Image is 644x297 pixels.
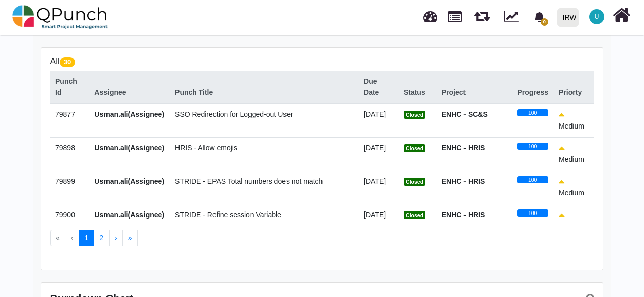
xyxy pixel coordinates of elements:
[359,104,399,138] td: [DATE]
[404,178,425,186] span: Closed
[364,76,393,98] div: Due Date
[404,211,425,219] span: Closed
[359,171,399,204] td: [DATE]
[404,111,425,119] span: Closed
[359,137,399,171] td: [DATE]
[589,9,604,24] span: Usman.ali
[499,1,528,34] div: Dynamic Report
[175,210,281,219] span: STRIDE - Refine session Variable
[94,110,164,118] span: Usman.ali(Assignee)
[79,230,94,247] button: Go to page 1
[517,176,548,183] div: 100
[595,14,599,20] span: U
[55,110,75,118] span: 79877
[94,177,164,185] span: Usman.ali(Assignee)
[552,1,583,34] a: IRW
[94,87,164,98] div: Assignee
[563,9,577,26] div: IRW
[50,56,594,67] h5: All
[530,8,548,26] div: Notification
[94,230,110,247] button: Go to page 2
[175,110,293,118] span: SSO Redirection for Logged-out User
[175,177,323,185] span: STRIDE - EPAS Total numbers does not match
[442,110,488,118] strong: ENHC - SC&S
[474,5,490,22] span: Releases
[55,76,84,98] div: Punch Id
[55,144,75,152] span: 79898
[517,109,548,116] div: 100
[175,87,353,98] div: Punch Title
[534,12,545,22] svg: bell fill
[94,144,164,152] span: Usman.ali(Assignee)
[109,230,123,247] button: Go to next page
[559,87,589,98] div: Priorty
[122,230,138,247] button: Go to last page
[55,177,75,185] span: 79899
[541,18,548,26] span: 0
[613,6,630,25] i: Home
[442,210,485,219] strong: ENHC - HRIS
[12,2,108,32] img: qpunch-sp.fa6292f.png
[517,209,548,217] div: 100
[554,171,594,204] td: Medium
[583,1,611,33] a: U
[94,210,164,219] span: Usman.ali(Assignee)
[448,7,462,22] span: Projects
[359,204,399,237] td: [DATE]
[554,104,594,138] td: Medium
[442,177,485,185] strong: ENHC - HRIS
[60,57,75,67] span: 30
[442,87,507,98] div: Project
[55,210,75,219] span: 79900
[404,144,425,152] span: Closed
[528,1,553,32] a: bell fill0
[442,144,485,152] strong: ENHC - HRIS
[423,6,437,21] span: Dashboard
[404,87,431,98] div: Status
[554,204,594,237] td: Medium
[554,137,594,171] td: Medium
[517,143,548,150] div: 100
[50,230,594,247] ul: Pagination
[517,87,548,98] div: Progress
[175,144,237,152] span: HRIS - Allow emojis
